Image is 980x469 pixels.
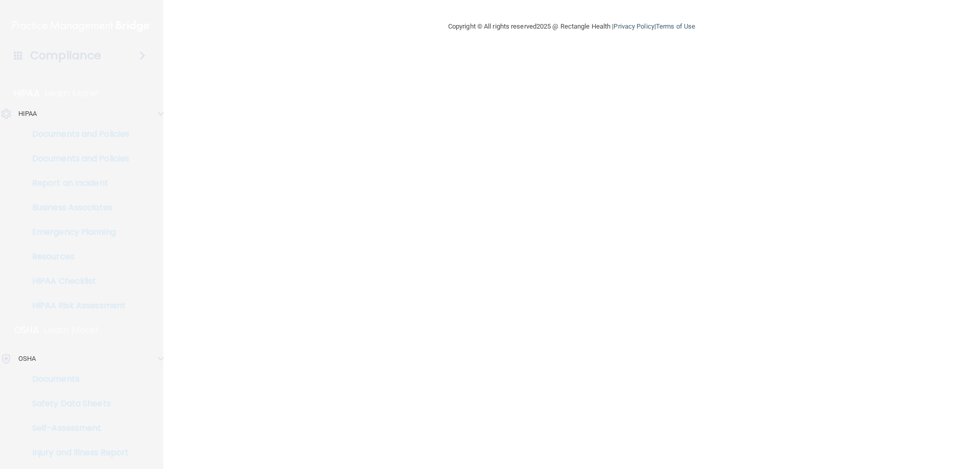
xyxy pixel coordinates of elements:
p: Report an Incident [7,178,146,188]
p: Documents and Policies [7,129,146,139]
h4: Compliance [30,48,101,63]
p: OSHA [18,353,36,365]
p: Documents and Policies [7,154,146,164]
p: HIPAA [18,108,37,120]
p: HIPAA [14,87,40,100]
p: Learn More! [45,87,99,100]
p: Business Associates [7,203,146,213]
p: Resources [7,252,146,262]
p: Self-Assessment [7,423,146,433]
p: HIPAA Risk Assessment [7,301,146,311]
a: Terms of Use [656,22,695,30]
p: OSHA [14,324,39,336]
p: Emergency Planning [7,227,146,237]
p: Injury and Illness Report [7,448,146,458]
a: Privacy Policy [614,22,654,30]
p: HIPAA Checklist [7,276,146,286]
p: Learn More! [44,324,99,336]
img: PMB logo [12,16,151,36]
p: Safety Data Sheets [7,399,146,409]
p: Documents [7,374,146,384]
div: Copyright © All rights reserved 2025 @ Rectangle Health | | [385,10,758,43]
